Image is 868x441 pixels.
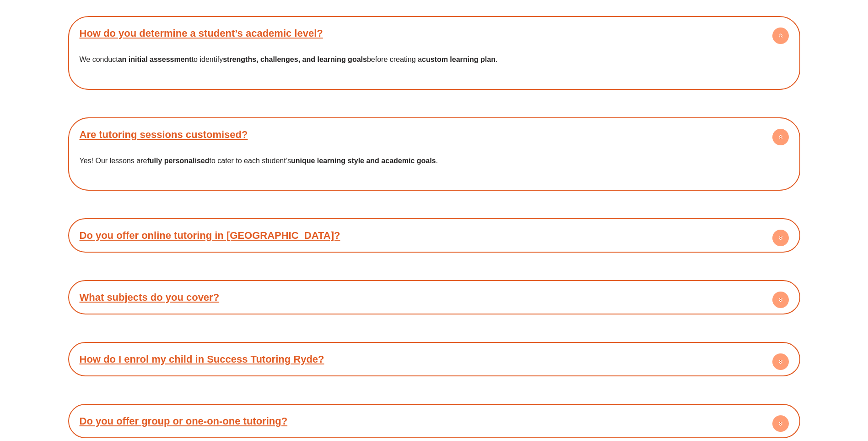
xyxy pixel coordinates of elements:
[80,157,147,165] span: Yes! Our lessons are
[80,415,288,427] a: Do you offer group or one-on-one tutoring?
[73,147,796,186] div: Are tutoring sessions customised?
[147,157,209,165] b: fully personalised
[80,28,323,39] a: How do you determine a student’s academic level?
[422,55,496,63] b: custom learning plan
[80,353,324,365] a: How do I enrol my child in Success Tutoring Ryde?
[73,46,796,85] div: How do you determine a student’s academic level?
[192,55,223,63] span: to identify
[436,157,438,165] span: .
[73,122,796,147] div: Are tutoring sessions customised?
[73,408,796,434] div: Do you offer group or one-on-one tutoring?
[80,55,118,63] span: We conduct
[118,55,192,63] b: an initial assessment
[73,285,796,310] div: What subjects do you cover?
[209,157,291,165] span: to cater to each student’s
[73,21,796,46] div: How do you determine a student’s academic level?
[73,223,796,248] div: Do you offer online tutoring in [GEOGRAPHIC_DATA]?
[291,157,436,165] b: unique learning style and academic goals
[73,347,796,372] div: How do I enrol my child in Success Tutoring Ryde?
[223,55,367,63] b: strengths, challenges, and learning goals
[496,55,497,63] span: .
[80,129,248,140] a: Are tutoring sessions customised?
[367,55,422,63] span: before creating a
[80,292,220,303] a: What subjects do you cover?
[716,337,868,441] iframe: Chat Widget
[80,230,340,241] a: Do you offer online tutoring in [GEOGRAPHIC_DATA]?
